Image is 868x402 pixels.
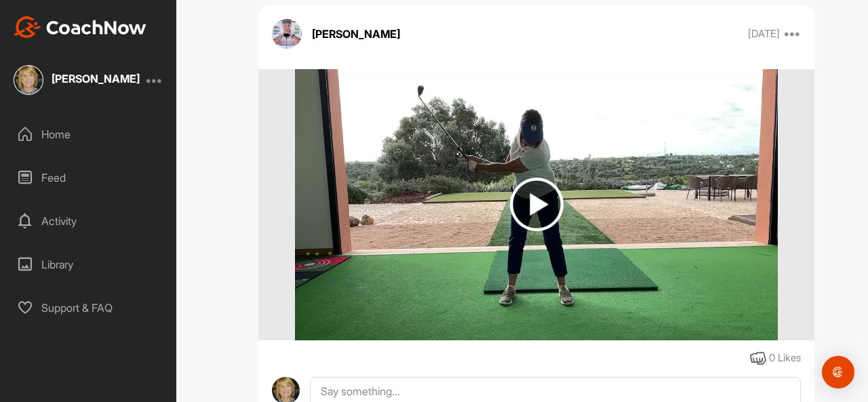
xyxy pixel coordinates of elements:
div: Home [7,117,170,151]
div: Library [7,247,170,281]
div: Open Intercom Messenger [822,356,854,388]
img: play [510,178,564,231]
p: [PERSON_NAME] [312,26,400,42]
img: CoachNow [14,16,146,38]
img: media [295,69,777,340]
img: avatar [272,19,302,49]
div: Support & FAQ [7,291,170,325]
div: [PERSON_NAME] [52,73,140,84]
div: 0 Likes [769,350,801,366]
div: Feed [7,161,170,195]
div: Activity [7,204,170,238]
p: [DATE] [748,27,780,41]
img: square_4261c2582d04ccb31d657cdb9e2d0a30.jpg [14,65,43,95]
